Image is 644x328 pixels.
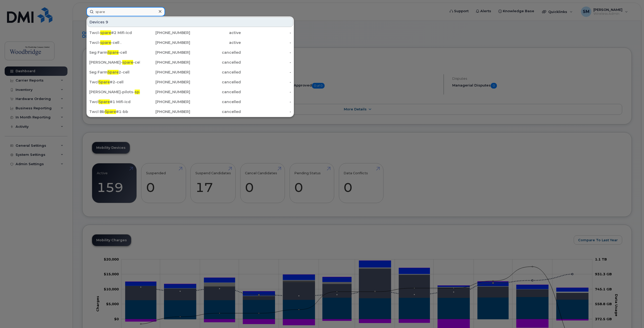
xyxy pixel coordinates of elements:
[105,109,116,114] span: Spare
[241,50,291,55] div: -
[190,70,241,75] div: cancelled
[89,30,140,35] div: Twcl- #2 Mifi-icd
[190,99,241,104] div: cancelled
[140,60,190,65] div: [PHONE_NUMBER]
[241,89,291,95] div: -
[87,107,293,116] a: Twcl BbSpare#1-bb[PHONE_NUMBER]cancelled-
[190,30,241,35] div: active
[89,60,140,65] div: [PERSON_NAME]- -cell .
[122,60,133,65] span: spare
[140,30,190,35] div: [PHONE_NUMBER]
[89,40,140,45] div: Twcl- -cell .
[241,60,291,65] div: -
[87,48,293,57] a: Seg FarmSpare-cell[PHONE_NUMBER]cancelled-
[87,87,293,97] a: [PERSON_NAME]-pilots-spare[PHONE_NUMBER]cancelled-
[140,40,190,45] div: [PHONE_NUMBER]
[107,70,119,75] span: Spare
[87,38,293,47] a: Twcl-spare-cell .[PHONE_NUMBER]active-
[89,109,140,114] div: Twcl Bb #1-bb
[89,50,140,55] div: Seg Farm -cell
[140,89,190,95] div: [PHONE_NUMBER]
[241,70,291,75] div: -
[99,99,110,104] span: Spare
[89,79,140,85] div: Twcl #2-cell
[100,30,111,35] span: spare
[140,99,190,104] div: [PHONE_NUMBER]
[135,90,146,94] span: spare
[241,30,291,35] div: -
[107,50,119,55] span: Spare
[89,99,140,104] div: Twcl #1 Mifi-icd
[190,79,241,85] div: cancelled
[87,77,293,87] a: TwclSpare#2-cell[PHONE_NUMBER]cancelled-
[190,109,241,114] div: cancelled
[140,109,190,114] div: [PHONE_NUMBER]
[100,40,111,45] span: spare
[190,60,241,65] div: cancelled
[241,79,291,85] div: -
[190,40,241,45] div: active
[140,70,190,75] div: [PHONE_NUMBER]
[140,50,190,55] div: [PHONE_NUMBER]
[241,40,291,45] div: -
[190,50,241,55] div: cancelled
[87,58,293,67] a: [PERSON_NAME]-spare-cell .[PHONE_NUMBER]cancelled-
[89,89,140,95] div: [PERSON_NAME]-pilots-
[140,79,190,85] div: [PHONE_NUMBER]
[106,19,108,25] span: 9
[87,17,293,27] div: Devices
[89,70,140,75] div: Seg Farm 2-cell
[99,80,110,84] span: Spare
[87,68,293,77] a: Seg FarmSpare2-cell[PHONE_NUMBER]cancelled-
[190,89,241,95] div: cancelled
[87,97,293,106] a: TwclSpare#1 Mifi-icd[PHONE_NUMBER]cancelled-
[87,28,293,37] a: Twcl-spare#2 Mifi-icd[PHONE_NUMBER]active-
[241,109,291,114] div: -
[241,99,291,104] div: -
